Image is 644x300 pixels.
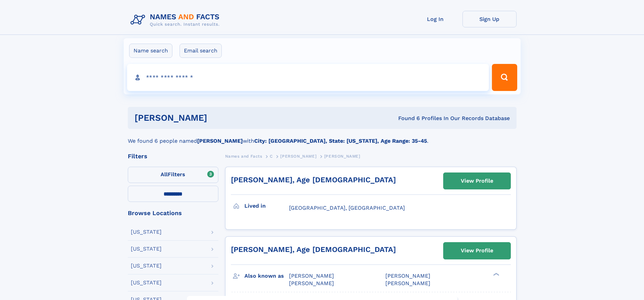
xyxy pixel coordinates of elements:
div: We found 6 people named with . [128,129,517,145]
div: ❯ [492,272,500,276]
span: [GEOGRAPHIC_DATA], [GEOGRAPHIC_DATA] [289,205,405,211]
h3: Also known as [244,270,289,282]
a: [PERSON_NAME], Age [DEMOGRAPHIC_DATA] [231,245,396,254]
span: All [161,171,168,178]
div: [US_STATE] [131,246,162,252]
a: C [270,152,273,160]
a: Sign Up [462,11,517,27]
div: [US_STATE] [131,229,162,235]
label: Email search [180,44,222,58]
span: [PERSON_NAME] [385,280,430,286]
a: [PERSON_NAME], Age [DEMOGRAPHIC_DATA] [231,176,396,184]
b: [PERSON_NAME] [197,138,243,144]
a: Log In [408,11,462,27]
button: Search Button [492,64,517,91]
img: Logo Names and Facts [128,11,225,29]
div: View Profile [461,173,493,189]
div: [US_STATE] [131,263,162,269]
span: [PERSON_NAME] [289,280,334,286]
span: [PERSON_NAME] [385,273,430,279]
b: City: [GEOGRAPHIC_DATA], State: [US_STATE], Age Range: 35-45 [254,138,427,144]
h3: Lived in [244,200,289,212]
div: Found 6 Profiles In Our Records Database [303,115,510,122]
div: View Profile [461,243,493,258]
h1: [PERSON_NAME] [135,114,303,122]
span: [PERSON_NAME] [324,154,360,159]
span: [PERSON_NAME] [280,154,316,159]
span: [PERSON_NAME] [289,273,334,279]
div: Browse Locations [128,210,218,216]
div: [US_STATE] [131,280,162,285]
input: search input [127,64,489,91]
span: C [270,154,273,159]
label: Name search [129,44,172,58]
a: View Profile [444,243,510,259]
a: [PERSON_NAME] [280,152,316,160]
a: Names and Facts [225,152,262,160]
div: Filters [128,153,218,159]
label: Filters [128,167,218,183]
a: View Profile [444,173,510,189]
